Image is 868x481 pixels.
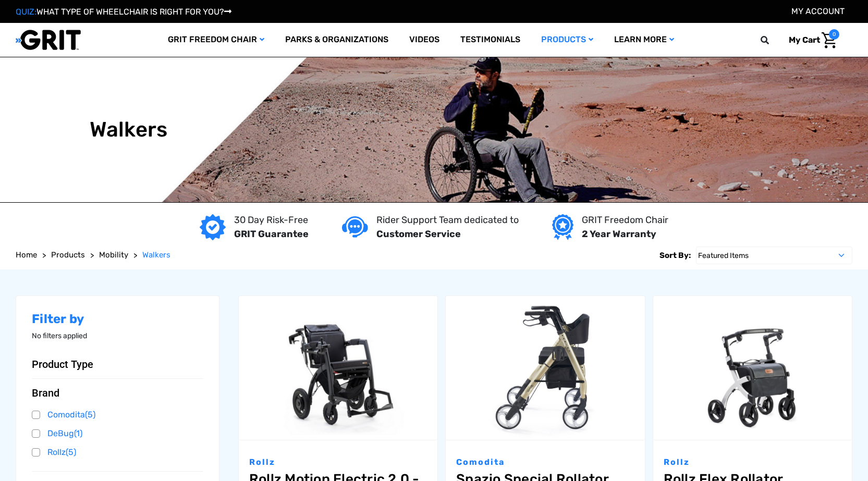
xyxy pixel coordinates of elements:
[32,358,203,371] button: Product Type
[32,358,93,371] span: Product Type
[32,445,203,460] a: Rollz(5)
[450,23,531,57] a: Testimonials
[781,29,839,51] a: Cart with 0 items
[32,387,59,399] span: Brand
[789,35,820,45] span: My Cart
[653,296,852,440] img: Rollz Flex Rollator
[99,250,128,260] span: Mobility
[653,296,852,440] a: Rollz Flex Rollator,$719.00
[51,250,85,260] span: Products
[552,214,573,240] img: Year warranty
[157,23,275,57] a: GRIT Freedom Chair
[342,216,368,238] img: Customer service
[99,249,128,261] a: Mobility
[32,407,203,423] a: Comodita(5)
[829,29,839,40] span: 0
[791,6,845,16] a: Account
[51,249,85,261] a: Products
[142,250,170,260] span: Walkers
[659,246,691,264] label: Sort By:
[234,213,309,227] p: 30 Day Risk-Free
[822,32,837,48] img: Cart
[275,23,399,57] a: Parks & Organizations
[32,426,203,441] a: DeBug(1)
[74,428,82,438] span: (1)
[32,330,203,341] p: No filters applied
[16,7,36,17] span: QUIZ:
[456,456,634,468] p: Comodita
[32,312,203,327] h2: Filter by
[446,296,644,440] a: Spazio Special Rollator (20" Seat) by Comodita,$490.00
[239,296,437,440] img: Rollz Motion Electric 2.0 - Rollator and Wheelchair
[582,228,656,240] strong: 2 Year Warranty
[142,249,170,261] a: Walkers
[531,23,604,57] a: Products
[249,456,427,468] p: Rollz
[16,249,37,261] a: Home
[16,250,37,260] span: Home
[90,117,168,142] h1: Walkers
[200,214,226,240] img: GRIT Guarantee
[399,23,450,57] a: Videos
[234,228,309,240] strong: GRIT Guarantee
[582,213,668,227] p: GRIT Freedom Chair
[66,447,76,457] span: (5)
[604,23,684,57] a: Learn More
[446,296,644,440] img: Spazio Special Rollator (20" Seat) by Comodita
[664,456,841,468] p: Rollz
[32,387,203,399] button: Brand
[376,213,519,227] p: Rider Support Team dedicated to
[765,29,781,51] input: Search
[16,7,231,17] a: QUIZ:WHAT TYPE OF WHEELCHAIR IS RIGHT FOR YOU?
[85,410,95,420] span: (5)
[16,29,81,51] img: GRIT All-Terrain Wheelchair and Mobility Equipment
[376,228,461,240] strong: Customer Service
[239,296,437,440] a: Rollz Motion Electric 2.0 - Rollator and Wheelchair,$3,990.00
